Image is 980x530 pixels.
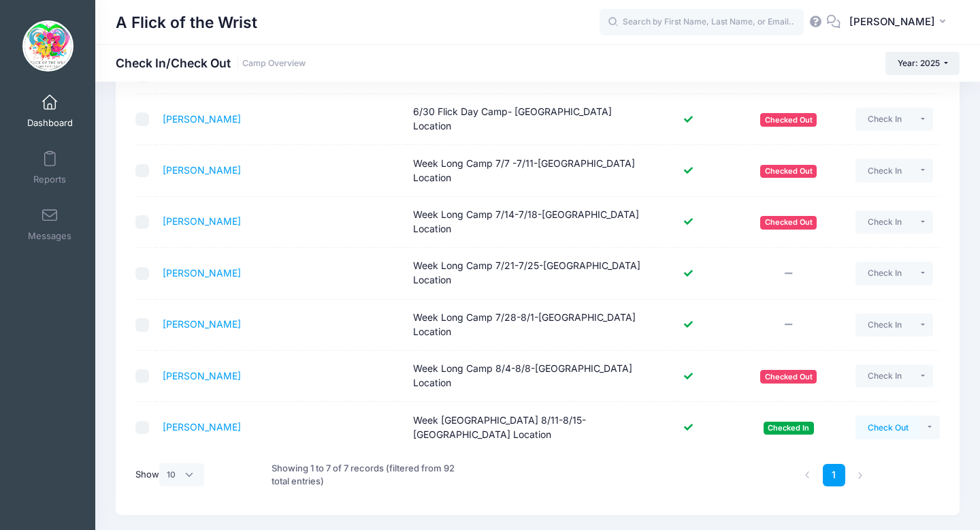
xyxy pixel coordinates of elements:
a: [PERSON_NAME] [163,164,241,176]
button: [PERSON_NAME] [840,7,960,38]
td: Week Long Camp 7/21-7/25-[GEOGRAPHIC_DATA] Location [407,248,648,299]
span: Checked Out [760,165,817,178]
label: Show [135,463,204,486]
button: Year: 2025 [885,52,960,75]
button: Check Out [855,416,920,439]
a: [PERSON_NAME] [163,215,241,227]
span: Checked In [764,422,814,435]
a: Dashboard [18,87,82,135]
td: Week Long Camp 7/7 -7/11-[GEOGRAPHIC_DATA] Location [407,145,648,196]
span: Messages [28,230,71,242]
td: 6/30 Flick Day Camp- [GEOGRAPHIC_DATA] Location [407,94,648,145]
span: Reports [33,174,66,185]
button: Check In [855,262,913,285]
a: [PERSON_NAME] [163,370,241,381]
span: Checked Out [760,370,817,383]
button: Check In [855,159,913,182]
span: Checked Out [760,113,817,126]
h1: A Flick of the Wrist [116,7,257,38]
span: Year: 2025 [898,58,940,68]
button: Check In [855,211,913,234]
td: Week Long Camp 7/28-8/1-[GEOGRAPHIC_DATA] Location [407,300,648,351]
select: Show [159,463,204,486]
a: Reports [18,144,82,191]
input: Search by First Name, Last Name, or Email... [600,9,804,36]
img: A Flick of the Wrist [22,20,73,72]
td: Week Long Camp 8/4-8/8-[GEOGRAPHIC_DATA] Location [407,351,648,402]
span: [PERSON_NAME] [849,14,935,29]
a: [PERSON_NAME] [163,318,241,330]
div: Showing 1 to 7 of 7 records (filtered from 92 total entries) [272,453,463,497]
button: Check In [855,108,913,131]
h1: Check In/Check Out [116,56,306,70]
a: [PERSON_NAME] [163,267,241,279]
button: Check In [855,313,913,337]
td: Week [GEOGRAPHIC_DATA] 8/11-8/15-[GEOGRAPHIC_DATA] Location [407,402,648,452]
button: Check In [855,364,913,388]
span: Dashboard [27,117,73,129]
a: Camp Overview [242,59,306,69]
a: [PERSON_NAME] [163,421,241,433]
a: [PERSON_NAME] [163,113,241,125]
span: Checked Out [760,216,817,229]
td: Week Long Camp 7/14-7/18-[GEOGRAPHIC_DATA] Location [407,197,648,248]
a: 1 [823,464,845,486]
a: Messages [18,200,82,248]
